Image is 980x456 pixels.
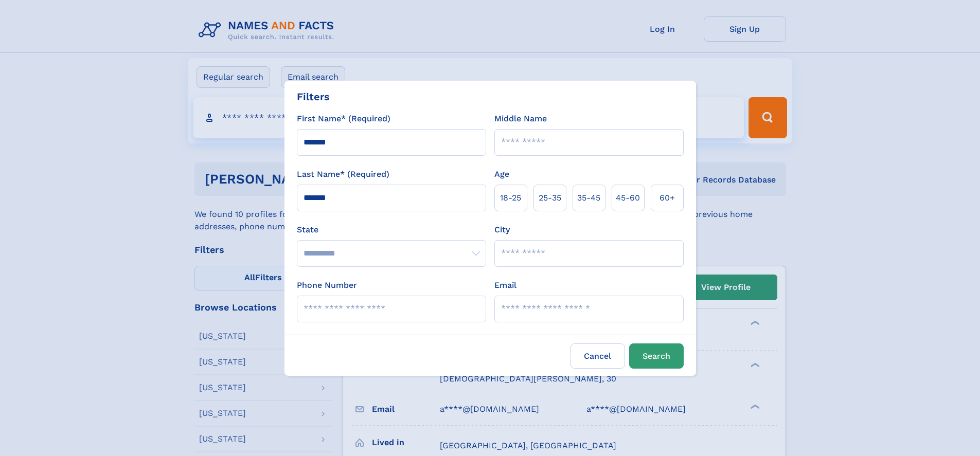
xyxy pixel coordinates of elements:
[297,89,330,104] div: Filters
[494,279,516,291] label: Email
[494,113,547,125] label: Middle Name
[660,192,675,204] span: 60+
[571,343,625,369] label: Cancel
[577,192,600,204] span: 35‑45
[629,343,684,369] button: Search
[500,192,521,204] span: 18‑25
[297,113,390,125] label: First Name* (Required)
[494,168,509,180] label: Age
[494,224,510,236] label: City
[297,224,486,236] label: State
[297,168,389,180] label: Last Name* (Required)
[539,192,561,204] span: 25‑35
[297,279,357,291] label: Phone Number
[616,192,640,204] span: 45‑60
